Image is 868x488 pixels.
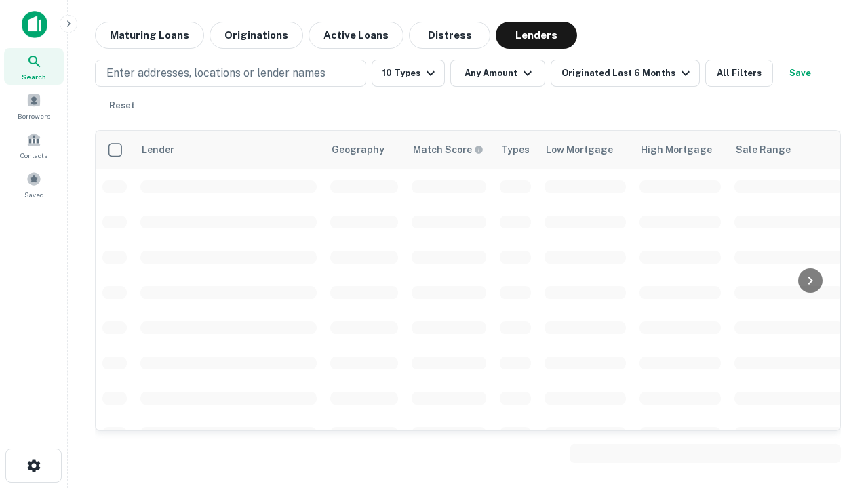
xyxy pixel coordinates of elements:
span: Saved [24,189,44,200]
button: Lenders [496,22,577,49]
a: Borrowers [4,87,64,124]
div: Sale Range [736,142,791,158]
span: Search [22,71,46,82]
span: Contacts [20,150,47,161]
div: Geography [332,142,384,158]
iframe: Chat Widget [800,380,868,445]
div: Types [501,142,530,158]
button: Originated Last 6 Months [551,60,700,87]
button: Distress [409,22,490,49]
p: Enter addresses, locations or lender names [106,65,325,81]
h6: Match Score [413,142,481,157]
th: Capitalize uses an advanced AI algorithm to match your search with the best lender. The match sco... [405,131,493,169]
div: Low Mortgage [546,142,613,158]
button: All Filters [705,60,773,87]
a: Contacts [4,127,64,163]
th: Sale Range [728,131,850,169]
th: High Mortgage [633,131,728,169]
button: Originations [210,22,303,49]
th: Lender [134,131,323,169]
img: capitalize-icon.png [22,11,47,38]
div: Originated Last 6 Months [561,65,694,81]
a: Search [4,48,64,85]
th: Low Mortgage [538,131,633,169]
th: Types [493,131,538,169]
div: Lender [142,142,174,158]
div: Capitalize uses an advanced AI algorithm to match your search with the best lender. The match sco... [413,142,484,157]
div: High Mortgage [641,142,712,158]
button: Enter addresses, locations or lender names [95,60,366,87]
button: Save your search to get updates of matches that match your search criteria. [778,60,822,87]
button: Active Loans [309,22,403,49]
button: Reset [100,92,144,119]
button: 10 Types [372,60,445,87]
span: Borrowers [18,110,50,121]
a: Saved [4,166,64,203]
th: Geography [323,131,405,169]
button: Maturing Loans [95,22,204,49]
button: Any Amount [450,60,545,87]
